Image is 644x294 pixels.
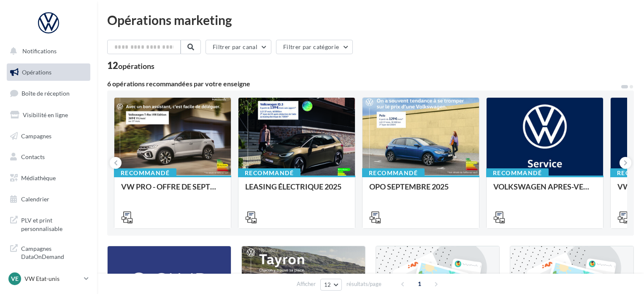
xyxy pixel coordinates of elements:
[493,182,596,199] div: VOLKSWAGEN APRES-VENTE
[24,275,81,283] p: VW Etat-unis
[114,168,176,178] div: Recommandé
[107,80,620,87] div: 6 opérations recommandées par votre enseigne
[238,168,300,178] div: Recommandé
[107,14,634,26] div: Opérations marketing
[5,239,92,264] a: Campagnes DataOnDemand
[346,280,382,288] span: résultats/page
[21,153,45,160] span: Contacts
[21,132,51,139] span: Campagnes
[118,62,154,70] div: opérations
[22,69,51,76] span: Opérations
[21,214,87,233] span: PLV et print personnalisable
[5,148,92,166] a: Contacts
[369,182,472,199] div: OPO SEPTEMBRE 2025
[206,40,271,54] button: Filtrer par canal
[5,42,89,60] button: Notifications
[22,47,57,55] span: Notifications
[276,40,353,54] button: Filtrer par catégorie
[320,279,342,291] button: 12
[21,174,56,181] span: Médiathèque
[324,281,331,288] span: 12
[5,169,92,187] a: Médiathèque
[21,195,49,203] span: Calendrier
[5,84,92,102] a: Boîte de réception
[7,271,90,287] a: VE VW Etat-unis
[362,168,425,178] div: Recommandé
[245,182,348,199] div: LEASING ÉLECTRIQUE 2025
[21,243,87,261] span: Campagnes DataOnDemand
[5,127,92,145] a: Campagnes
[5,190,92,208] a: Calendrier
[22,90,70,97] span: Boîte de réception
[121,182,224,199] div: VW PRO - OFFRE DE SEPTEMBRE 25
[297,280,316,288] span: Afficher
[5,211,92,236] a: PLV et print personnalisable
[486,168,549,178] div: Recommandé
[413,277,426,291] span: 1
[107,61,154,70] div: 12
[23,111,68,118] span: Visibilité en ligne
[5,106,92,124] a: Visibilité en ligne
[5,63,92,81] a: Opérations
[11,275,19,283] span: VE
